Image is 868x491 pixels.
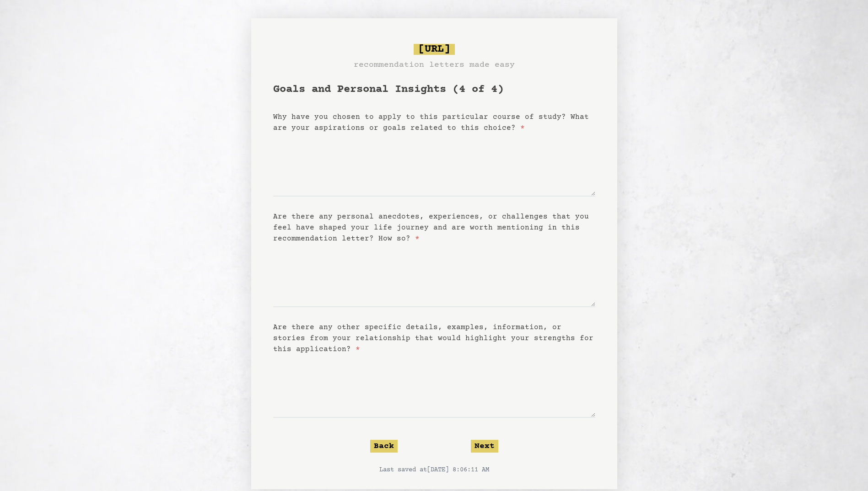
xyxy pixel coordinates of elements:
span: [URL] [414,44,455,55]
button: Back [370,440,398,453]
label: Are there any personal anecdotes, experiences, or challenges that you feel have shaped your life ... [273,213,589,243]
h1: Goals and Personal Insights (4 of 4) [273,82,595,97]
label: Why have you chosen to apply to this particular course of study? What are your aspirations or goa... [273,113,589,132]
h3: recommendation letters made easy [354,59,515,71]
button: Next [471,440,498,453]
p: Last saved at [DATE] 8:06:11 AM [273,465,595,475]
label: Are there any other specific details, examples, information, or stories from your relationship th... [273,323,593,353]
